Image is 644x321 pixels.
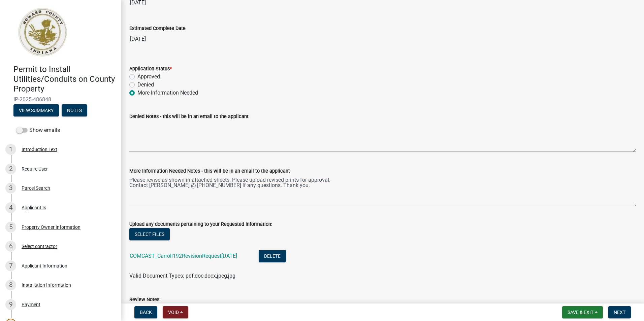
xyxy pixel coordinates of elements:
label: More Information Needed [137,89,198,97]
label: Denied [137,81,154,89]
div: 6 [5,241,16,252]
div: 2 [5,164,16,174]
label: Application Status [129,67,172,71]
div: Payment [22,302,40,307]
div: 7 [5,260,16,271]
div: 1 [5,144,16,155]
div: Applicant Information [22,263,67,268]
div: Parcel Search [22,186,50,190]
label: Estimated Complete Date [129,26,186,31]
div: 3 [5,183,16,193]
button: Notes [62,104,87,116]
div: Select contractor [22,244,57,249]
h4: Permit to Install Utilities/Conduits on County Property [13,65,116,94]
div: Applicant Is [22,205,46,210]
span: Back [140,310,152,315]
wm-modal-confirm: Delete Document [259,253,286,260]
button: Save & Exit [562,306,603,318]
label: Upload any documents pertaining to your Requested Information: [129,222,272,227]
span: IP-2025-486848 [13,96,108,103]
label: Denied Notes - this will be in an email to the applicant [129,114,249,119]
div: 9 [5,299,16,310]
div: Introduction Text [22,147,57,152]
wm-modal-confirm: Notes [62,108,87,114]
label: Show emails [16,126,60,134]
a: COMCAST_Carroll192RevisionRequest[DATE] [130,253,237,259]
span: Save & Exit [568,310,593,315]
label: More Information Needed Notes - this will be in an email to the applicant [129,169,290,174]
div: Property Owner Information [22,225,80,229]
button: View Summary [13,104,59,116]
span: Valid Document Types: pdf,doc,docx,jpeg,jpg [129,273,235,279]
span: Next [614,310,625,315]
img: Howard County, Indiana [13,7,71,58]
wm-modal-confirm: Summary [13,108,59,114]
button: Void [163,306,188,318]
div: 8 [5,280,16,290]
div: Installation Information [22,283,71,287]
label: Approved [137,73,160,81]
button: Next [608,306,631,318]
button: Back [134,306,157,318]
span: Void [168,310,179,315]
div: 5 [5,222,16,233]
div: 4 [5,202,16,213]
label: Review Notes [129,297,159,302]
button: Select files [129,228,170,240]
div: Require User [22,167,48,171]
button: Delete [259,250,286,262]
